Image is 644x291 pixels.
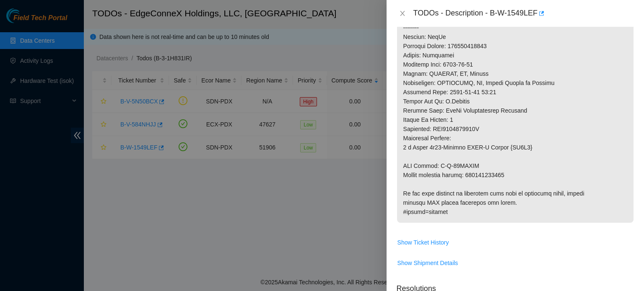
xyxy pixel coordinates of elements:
[399,10,406,17] span: close
[397,256,459,270] button: Show Shipment Details
[397,236,449,249] button: Show Ticket History
[397,10,408,18] button: Close
[413,7,634,20] div: TODOs - Description - B-W-1549LEF
[397,238,449,247] span: Show Ticket History
[397,258,458,268] span: Show Shipment Details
